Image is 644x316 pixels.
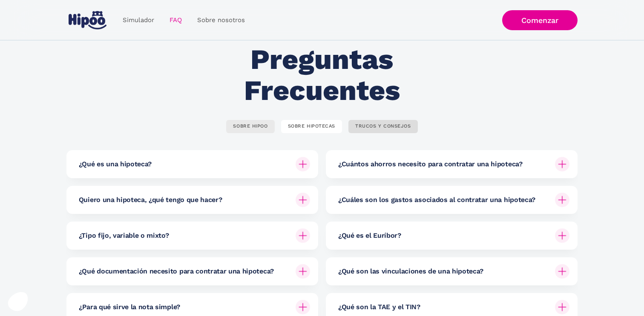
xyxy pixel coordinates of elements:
[338,267,483,276] h6: ¿Qué son las vinculaciones de una hipoteca?
[115,12,162,28] a: Simulador
[190,12,253,28] a: Sobre nosotros
[502,10,578,30] a: Comenzar
[79,267,274,276] h6: ¿Qué documentación necesito para contratar una hipoteca?
[162,12,190,28] a: FAQ
[338,159,523,169] h6: ¿Cuántos ahorros necesito para contratar una hipoteca?
[79,195,222,205] h6: Quiero una hipoteca, ¿qué tengo que hacer?
[355,123,411,130] div: TRUCOS Y CONSEJOS
[66,8,108,33] a: home
[338,302,420,312] h6: ¿Qué son la TAE y el TIN?
[233,123,267,130] div: SOBRE HIPOO
[288,123,335,130] div: SOBRE HIPOTECAS
[79,159,152,169] h6: ¿Qué es una hipoteca?
[195,44,448,106] h2: Preguntas Frecuentes
[79,302,180,312] h6: ¿Para qué sirve la nota simple?
[338,195,535,205] h6: ¿Cuáles son los gastos asociados al contratar una hipoteca?
[338,231,401,240] h6: ¿Qué es el Euríbor?
[79,231,169,240] h6: ¿Tipo fijo, variable o mixto?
